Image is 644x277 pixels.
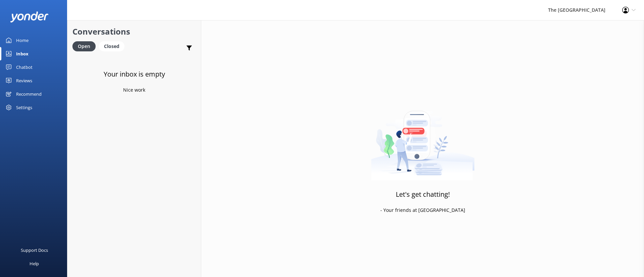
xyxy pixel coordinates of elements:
a: Closed [99,42,128,50]
h3: Your inbox is empty [104,69,165,80]
h3: Let's get chatting! [396,189,450,200]
div: Closed [99,41,124,51]
div: Open [72,41,96,51]
div: Inbox [16,47,29,60]
div: Settings [16,101,32,114]
div: Home [16,34,29,47]
p: - Your friends at [GEOGRAPHIC_DATA] [380,206,465,214]
div: Support Docs [21,243,48,257]
img: artwork of a man stealing a conversation from at giant smartphone [371,97,475,181]
div: Help [30,257,39,270]
img: yonder-white-logo.png [10,11,49,22]
div: Reviews [16,74,32,87]
h2: Conversations [72,25,196,38]
div: Recommend [16,87,42,101]
p: Nice work [123,86,145,94]
div: Chatbot [16,60,33,74]
a: Open [72,42,99,50]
